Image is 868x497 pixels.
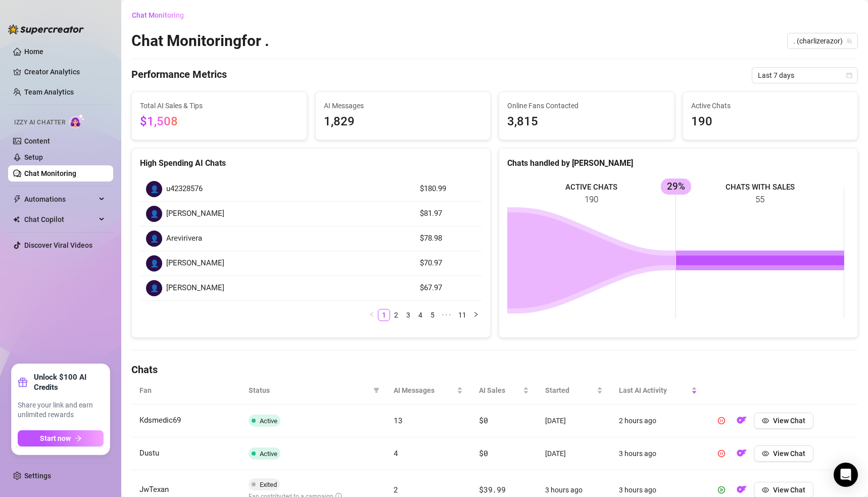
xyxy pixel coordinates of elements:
span: play-circle [718,486,725,493]
th: Fan [131,377,240,404]
span: . (charlizerazor) [793,33,852,49]
button: View Chat [754,445,813,462]
span: [PERSON_NAME] [166,208,224,220]
a: Creator Analytics [24,64,105,80]
span: eye [762,417,769,424]
div: High Spending AI Chats [140,157,482,169]
article: $180.99 [420,183,476,195]
span: filter [373,387,379,393]
li: 4 [414,309,426,321]
a: 11 [455,309,469,321]
div: 👤 [146,181,162,197]
li: Next 5 Pages [439,309,455,321]
span: AI Sales [479,385,521,396]
span: Active [260,450,277,458]
article: $70.97 [420,257,476,269]
span: Status [249,385,370,396]
span: Last AI Activity [619,385,689,396]
span: gift [18,377,28,387]
a: Settings [24,472,51,480]
span: 2 [394,484,398,494]
div: Open Intercom Messenger [834,463,858,487]
button: Start nowarrow-right [18,430,104,446]
td: 3 hours ago [611,437,705,470]
span: [PERSON_NAME] [166,282,224,294]
a: Discover Viral Videos [24,241,92,249]
span: Start now [40,434,71,442]
h2: Chat Monitoring for . [131,31,269,51]
a: 3 [403,309,414,321]
a: OF [734,488,750,496]
img: OF [737,415,747,425]
span: u42328576 [166,183,203,195]
article: $81.97 [420,208,476,220]
img: AI Chatter [69,114,85,128]
span: thunderbolt [13,195,21,203]
td: [DATE] [537,404,611,437]
img: OF [737,484,747,494]
span: pause-circle [718,450,725,457]
div: 👤 [146,206,162,222]
li: 5 [426,309,439,321]
a: Home [24,48,43,56]
span: AI Messages [324,100,483,111]
span: Last 7 days [758,68,852,83]
span: Exited [260,481,277,488]
span: Dustu [139,448,159,458]
span: Automations [24,191,96,207]
span: JwTexan [139,485,169,494]
span: Share your link and earn unlimited rewards [18,400,104,420]
span: Chat Copilot [24,211,96,228]
button: OF [734,413,750,429]
span: AI Messages [394,385,455,396]
span: Chat Monitoring [132,11,184,19]
img: logo-BBDzfeDw.svg [8,24,84,34]
span: $39.99 [479,484,505,494]
span: View Chat [773,417,805,425]
th: AI Sales [471,377,537,404]
span: View Chat [773,486,805,494]
button: View Chat [754,413,813,429]
span: $1,508 [140,114,178,128]
span: 1,829 [324,112,483,131]
a: 4 [415,309,426,321]
span: View Chat [773,449,805,458]
a: OF [734,419,750,427]
span: $0 [479,415,488,425]
div: 👤 [146,280,162,296]
span: Izzy AI Chatter [14,118,65,127]
li: Next Page [470,309,482,321]
span: Active [260,417,277,425]
span: [PERSON_NAME] [166,257,224,269]
h4: Performance Metrics [131,67,227,83]
span: Online Fans Contacted [507,100,666,111]
li: 3 [402,309,414,321]
h4: Chats [131,363,858,377]
div: 👤 [146,255,162,272]
img: OF [737,448,747,458]
span: team [846,38,852,44]
span: calendar [846,72,852,78]
button: right [470,309,482,321]
span: eye [762,486,769,493]
span: Kdsmedic69 [139,416,181,425]
th: Last AI Activity [611,377,705,404]
li: 2 [390,309,402,321]
span: $0 [479,448,488,458]
a: OF [734,451,750,460]
span: Arevirivera [166,233,202,245]
span: eye [762,450,769,457]
strong: Unlock $100 AI Credits [34,372,104,392]
a: 5 [427,309,438,321]
a: Chat Monitoring [24,169,76,177]
span: ••• [439,309,455,321]
button: Chat Monitoring [131,7,192,23]
span: 190 [691,112,850,131]
button: OF [734,445,750,462]
span: 13 [394,415,402,425]
li: 1 [378,309,390,321]
a: 1 [378,309,390,321]
span: Active Chats [691,100,850,111]
a: Team Analytics [24,88,74,96]
span: arrow-right [75,435,82,442]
